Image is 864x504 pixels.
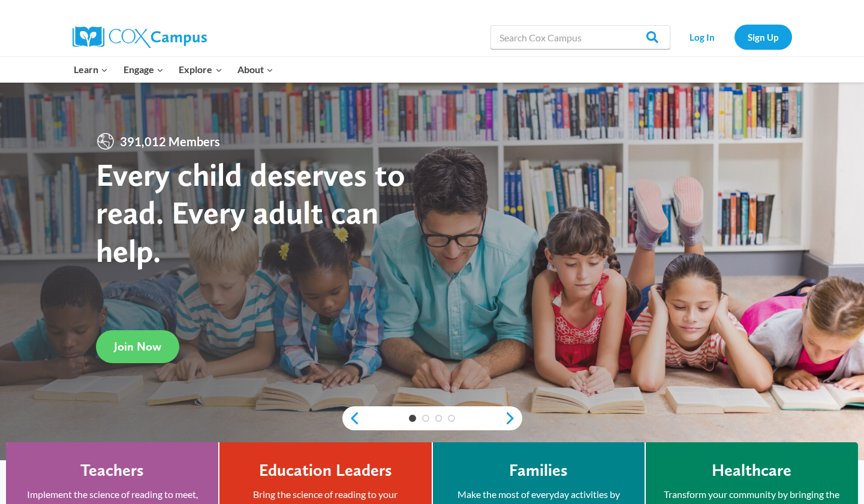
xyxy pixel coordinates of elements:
a: Log In [676,25,728,49]
span: Explore [179,62,222,77]
a: 4 [448,415,455,422]
span: Join Now [114,339,161,354]
a: previous [342,411,360,425]
a: 1 [409,415,416,422]
a: Sign Up [734,25,792,49]
a: 2 [422,415,429,422]
span: 391,012 Members [115,132,225,151]
a: Join Now [96,330,179,363]
strong: Every child deserves to read. Every adult can help. [96,155,405,270]
nav: Primary Navigation [67,57,281,82]
a: next [504,411,522,425]
input: Search Cox Campus [490,25,670,49]
h4: Healthcare [712,460,791,481]
h4: Education Leaders [259,460,392,481]
nav: Secondary Navigation [676,25,792,49]
h4: Teachers [80,460,144,481]
span: About [237,62,273,77]
span: Engage [124,62,164,77]
a: 3 [435,415,442,422]
span: Learn [74,62,108,77]
img: Cox Campus [73,26,207,48]
h4: Families [509,460,568,481]
div: content slider buttons [342,406,522,430]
